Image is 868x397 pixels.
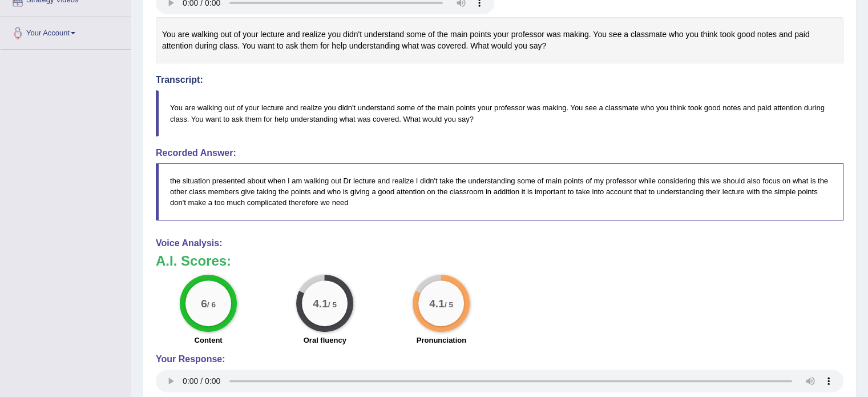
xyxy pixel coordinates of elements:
big: 4.1 [429,296,445,309]
h4: Recorded Answer: [156,148,843,158]
h4: Voice Analysis: [156,238,843,248]
small: / 6 [207,300,216,308]
h4: Your Response: [156,354,843,364]
blockquote: the situation presented about when I am walking out Dr lecture and realize I didn't take the unde... [156,163,843,220]
label: Content [195,335,223,346]
small: / 5 [328,300,337,308]
small: / 5 [445,300,453,308]
label: Oral fluency [304,335,346,346]
a: Your Account [1,17,131,46]
blockquote: You are walking out of your lecture and realize you didn't understand some of the main points you... [156,90,843,136]
label: Pronunciation [417,335,466,346]
big: 4.1 [313,296,328,309]
div: You are walking out of your lecture and realize you didn't understand some of the main points you... [156,17,843,63]
b: A.I. Scores: [156,253,231,268]
big: 6 [201,296,207,309]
